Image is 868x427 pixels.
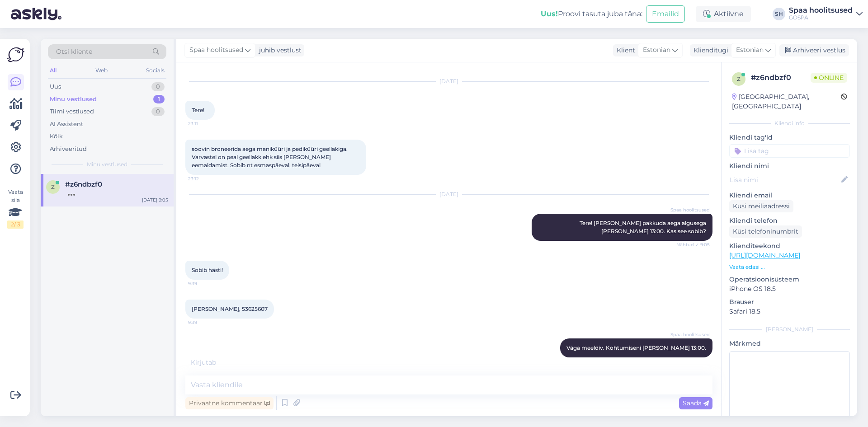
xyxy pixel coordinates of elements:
[151,107,165,116] div: 0
[192,107,204,113] span: Tere!
[142,197,168,203] div: [DATE] 9:05
[729,339,850,348] p: Märkmed
[729,263,850,271] p: Vaata edasi ...
[646,5,685,23] button: Emailid
[185,190,712,198] div: [DATE]
[729,191,850,200] p: Kliendi email
[729,325,850,333] div: [PERSON_NAME]
[192,305,268,312] span: [PERSON_NAME], 53625607
[729,216,850,225] p: Kliendi telefon
[729,144,850,158] input: Lisa tag
[789,14,853,21] div: GOSPA
[192,145,349,169] span: soovin broneerida aega manikûûri ja pedikûûri geellakiga. Varvastel on peal geellakk ehk siis [PE...
[50,95,97,104] div: Minu vestlused
[729,251,800,259] a: [URL][DOMAIN_NAME]
[50,120,83,129] div: AI Assistent
[729,284,850,294] p: iPhone OS 18.5
[696,6,751,22] div: Aktiivne
[580,220,708,235] span: Tere! [PERSON_NAME] pakkuda aega algusega [PERSON_NAME] 13:00. Kas see sobib?
[185,358,712,367] div: Kirjutab
[729,200,793,212] div: Küsi meiliaadressi
[789,7,863,21] a: Spaa hoolitsusedGOSPA
[730,175,840,185] input: Lisa nimi
[670,206,710,213] span: Spaa hoolitsused
[676,241,710,248] span: Nähtud ✓ 9:05
[7,221,24,229] div: 2 / 3
[50,132,63,141] div: Kõik
[643,45,670,55] span: Estonian
[188,120,222,127] span: 23:11
[729,225,802,238] div: Küsi telefoninumbrit
[50,107,94,116] div: Tiimi vestlused
[94,65,109,76] div: Web
[729,161,850,171] p: Kliendi nimi
[87,160,127,169] span: Minu vestlused
[216,358,217,366] span: .
[255,46,302,55] div: juhib vestlust
[189,45,243,55] span: Spaa hoolitsused
[737,75,741,82] span: z
[729,297,850,307] p: Brauser
[50,82,61,91] div: Uus
[56,47,92,56] span: Otsi kliente
[566,344,706,351] span: Väga meeldiv. Kohtumiseni [PERSON_NAME] 13:00.
[789,7,853,14] div: Spaa hoolitsused
[729,241,850,251] p: Klienditeekond
[188,319,222,326] span: 9:39
[690,46,728,55] div: Klienditugi
[670,331,710,338] span: Spaa hoolitsused
[185,77,712,85] div: [DATE]
[751,72,811,83] div: # z6ndbzf0
[773,8,785,20] div: SH
[192,267,223,273] span: Sobib hästi!
[7,188,24,229] div: Vaata siia
[613,46,635,55] div: Klient
[736,45,764,55] span: Estonian
[153,95,165,104] div: 1
[811,73,847,83] span: Online
[65,180,102,188] span: #z6ndbzf0
[683,399,709,407] span: Saada
[51,183,55,190] span: z
[729,307,850,316] p: Safari 18.5
[541,9,558,18] b: Uus!
[541,9,642,19] div: Proovi tasuta juba täna:
[50,145,87,154] div: Arhiveeritud
[7,46,24,63] img: Askly Logo
[729,275,850,284] p: Operatsioonisüsteem
[729,133,850,142] p: Kliendi tag'id
[144,65,166,76] div: Socials
[729,119,850,127] div: Kliendi info
[185,397,274,409] div: Privaatne kommentaar
[188,280,222,287] span: 9:39
[188,175,222,182] span: 23:12
[732,92,841,111] div: [GEOGRAPHIC_DATA], [GEOGRAPHIC_DATA]
[151,82,165,91] div: 0
[48,65,58,76] div: All
[779,44,849,56] div: Arhiveeri vestlus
